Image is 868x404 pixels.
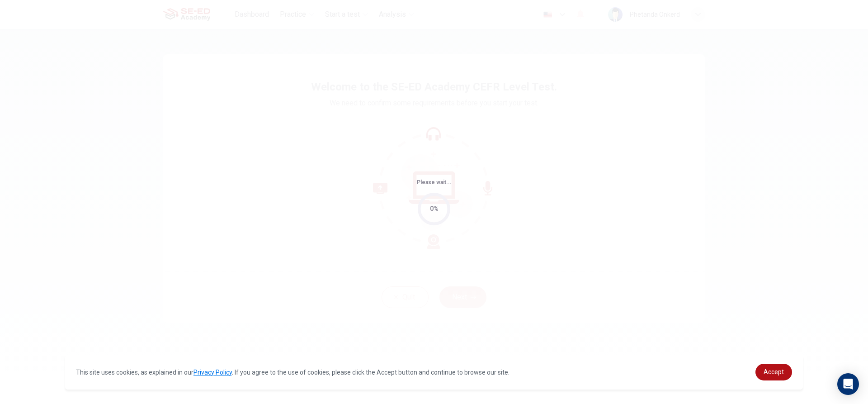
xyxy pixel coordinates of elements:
a: Privacy Policy [193,369,232,376]
div: 0% [430,204,439,214]
span: Accept [764,368,784,375]
span: Please wait... [417,179,452,185]
div: cookieconsent [65,355,803,390]
span: This site uses cookies, as explained in our . If you agree to the use of cookies, please click th... [76,369,509,376]
a: dismiss cookie message [755,364,792,380]
div: Open Intercom Messenger [837,373,859,395]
